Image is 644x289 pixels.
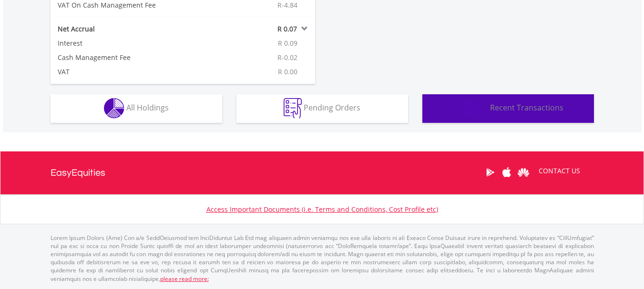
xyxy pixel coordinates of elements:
[104,98,124,119] img: holdings-wht.png
[51,151,105,194] a: EasyEquities
[277,53,297,62] span: R-0.02
[51,0,205,10] div: VAT On Cash Management Fee
[51,24,205,34] div: Net Accrual
[284,98,302,119] img: pending_instructions-wht.png
[206,205,438,214] a: Access Important Documents (i.e. Terms and Conditions, Cost Profile etc)
[126,102,169,113] span: All Holdings
[304,102,360,113] span: Pending Orders
[422,94,594,123] button: Recent Transactions
[278,39,297,48] span: R 0.09
[499,158,515,187] a: Apple
[490,102,563,113] span: Recent Transactions
[482,158,499,187] a: Google Play
[51,94,222,123] button: All Holdings
[236,94,408,123] button: Pending Orders
[532,158,587,184] a: CONTACT US
[51,53,205,62] div: Cash Management Fee
[515,158,532,187] a: Huawei
[277,0,297,10] span: R-4.84
[51,234,594,283] p: Lorem Ipsum Dolors (Ame) Con a/e SeddOeiusmod tem InciDiduntut Lab Etd mag aliquaen admin veniamq...
[277,24,297,33] span: R 0.07
[452,98,488,119] img: transactions-zar-wht.png
[160,275,209,283] a: please read more:
[51,39,205,48] div: Interest
[51,67,205,77] div: VAT
[278,67,297,76] span: R 0.00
